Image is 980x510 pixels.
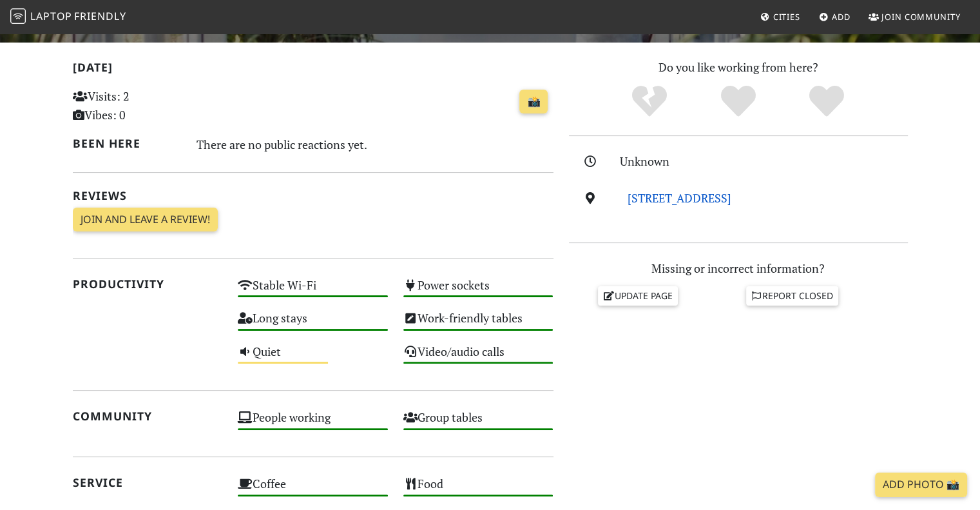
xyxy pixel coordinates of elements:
div: Video/audio calls [396,341,561,374]
span: Laptop [30,9,72,23]
h2: Been here [73,137,182,150]
span: Cities [773,11,800,23]
div: Group tables [396,407,561,440]
img: LaptopFriendly [10,8,26,24]
div: Stable Wi-Fi [230,275,396,308]
a: Join and leave a review! [73,208,218,232]
div: Coffee [230,473,396,506]
a: LaptopFriendly LaptopFriendly [10,6,126,28]
a: Report closed [746,286,839,306]
span: Friendly [74,9,126,23]
p: Missing or incorrect information? [569,259,908,278]
div: There are no public reactions yet. [197,134,553,155]
a: 📸 [519,90,548,114]
a: Cities [755,5,805,28]
span: Add [832,11,850,23]
a: Update page [598,286,678,306]
span: Join Community [881,11,961,23]
h2: Community [73,409,223,423]
div: Quiet [230,341,396,374]
p: Visits: 2 Vibes: 0 [73,87,223,124]
h2: Service [73,476,223,489]
div: No [605,84,694,119]
div: Unknown [620,152,915,171]
div: Food [396,473,561,506]
a: [STREET_ADDRESS] [628,190,731,206]
div: People working [230,407,396,440]
div: Power sockets [396,275,561,308]
div: Yes [694,84,783,119]
h2: Productivity [73,277,223,291]
a: Add [814,5,856,28]
div: Work-friendly tables [396,308,561,340]
div: Definitely! [782,84,871,119]
a: Join Community [863,5,966,28]
h2: [DATE] [73,61,553,79]
p: Do you like working from here? [569,58,908,77]
h2: Reviews [73,189,553,202]
div: Long stays [230,308,396,340]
